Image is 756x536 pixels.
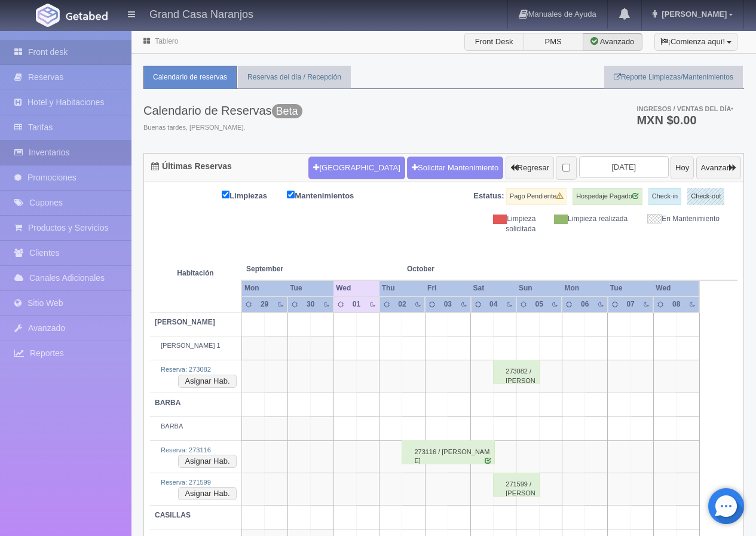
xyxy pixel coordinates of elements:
span: Ingresos / Ventas del día [636,105,733,112]
div: 06 [579,299,592,310]
label: Avanzado [583,33,642,51]
div: 01 [350,299,363,310]
h4: Últimas Reservas [151,162,232,171]
label: Mantenimientos [287,188,372,202]
button: Asignar Hab. [178,375,236,388]
th: Wed [653,280,699,296]
div: 04 [487,299,500,310]
img: Getabed [36,4,60,27]
a: Reporte Limpiezas/Mantenimientos [604,66,743,89]
a: Solicitar Mantenimiento [407,157,503,179]
label: Check-out [687,188,724,205]
div: 03 [441,299,454,310]
label: Hospedaje Pagado [573,188,642,205]
button: Avanzar [696,157,741,179]
div: 07 [624,299,637,310]
a: Reserva: 273116 [161,446,211,454]
span: [PERSON_NAME] [659,10,727,19]
strong: Habitación [177,269,213,277]
button: Hoy [671,157,694,179]
th: Tue [608,280,653,296]
div: 29 [258,299,271,310]
b: [PERSON_NAME] [155,318,215,326]
a: Calendario de reservas [143,66,237,89]
span: Buenas tardes, [PERSON_NAME]. [143,123,302,133]
th: Wed [333,280,379,296]
div: 271599 / [PERSON_NAME] [PERSON_NAME] [493,473,540,497]
label: Check-in [648,188,681,205]
th: Mon [241,280,287,296]
button: Asignar Hab. [178,487,236,500]
a: Reservas del día / Recepción [238,66,351,89]
input: Limpiezas [222,191,229,198]
h3: MXN $0.00 [636,114,733,126]
b: CASILLAS [155,511,191,519]
button: Regresar [506,157,554,179]
span: Beta [272,104,302,118]
th: Mon [562,280,607,296]
div: BARBA [155,422,237,431]
img: Getabed [66,11,108,20]
div: [PERSON_NAME] 1 [155,341,237,351]
div: En Mantenimiento [636,214,729,224]
th: Sat [471,280,516,296]
label: Limpiezas [222,188,285,202]
h4: Grand Casa Naranjos [149,6,253,21]
div: 273082 / [PERSON_NAME] [493,360,540,384]
label: Pago Pendiente [506,188,567,205]
button: ¡Comienza aquí! [654,33,737,51]
div: Limpieza realizada [544,214,636,224]
label: Estatus: [473,191,504,202]
button: [GEOGRAPHIC_DATA] [308,157,405,179]
div: 08 [670,299,683,310]
span: October [407,264,489,274]
div: 05 [532,299,546,310]
label: PMS [524,33,583,51]
a: Reserva: 273082 [161,366,211,373]
th: Fri [425,280,470,296]
button: Asignar Hab. [178,455,236,468]
b: BARBA [155,399,180,407]
div: Limpieza solicitada [453,214,545,234]
div: 02 [396,299,409,310]
label: Front Desk [464,33,524,51]
h3: Calendario de Reservas [143,104,302,117]
a: Tablero [155,37,178,45]
th: Sun [516,280,562,296]
th: Thu [379,280,425,296]
input: Mantenimientos [287,191,295,198]
div: 273116 / [PERSON_NAME] [402,440,495,464]
a: Reserva: 271599 [161,479,211,486]
th: Tue [287,280,333,296]
div: 30 [304,299,317,310]
span: September [246,264,329,274]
